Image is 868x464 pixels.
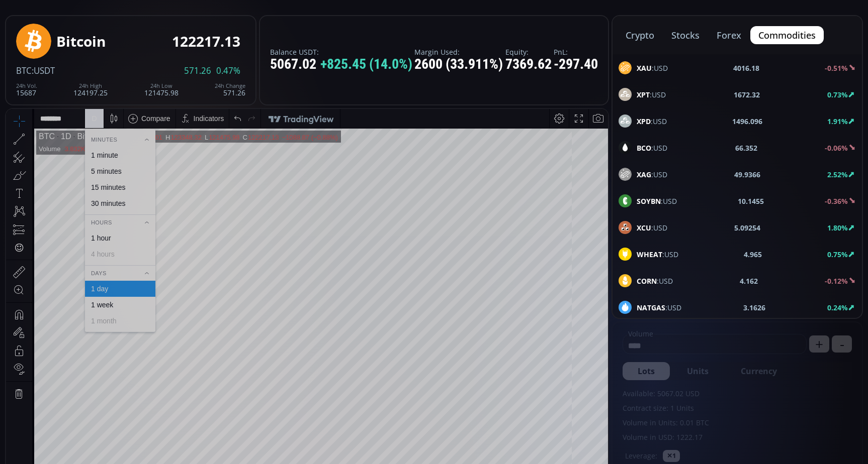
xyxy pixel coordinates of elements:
[637,303,665,312] b: NATGAS
[827,223,848,233] b: 1.80%
[827,90,848,99] b: 0.73%
[85,6,91,14] div: D
[825,143,848,153] b: -0.06%
[9,134,17,144] div: 
[566,440,576,448] div: log
[740,276,758,286] b: 4.162
[135,6,164,14] div: Compare
[73,83,108,89] div: 24h High
[750,26,824,44] button: commodities
[58,36,79,44] div: 3.832K
[554,57,598,72] div: -297.40
[270,48,412,56] label: Balance USDT:
[16,65,32,76] span: BTC
[637,196,677,206] span: :USD
[637,276,657,286] b: CORN
[637,170,651,179] b: XAG
[242,25,273,32] div: 122217.13
[825,276,848,286] b: -0.12%
[733,63,759,73] b: 4016.18
[827,117,848,126] b: 1.91%
[144,83,179,89] div: 24h Low
[23,411,28,425] div: Hide Drawings Toolbar
[637,276,673,286] span: :USD
[164,25,195,32] div: 123348.32
[79,108,149,119] div: Hours
[65,23,95,32] div: Bitcoin
[135,435,151,454] div: Go to
[734,89,760,100] b: 1672.32
[735,143,757,153] b: 66.352
[85,90,119,98] div: 30 minutes
[114,440,122,448] div: 1d
[79,159,149,170] div: Days
[825,63,848,73] b: -0.51%
[579,435,600,454] div: Toggle Auto Scale
[216,66,240,75] span: 0.47%
[85,192,107,200] div: 1 week
[827,170,848,179] b: 2.52%
[637,143,651,153] b: BCO
[663,26,708,44] button: stocks
[637,116,667,127] span: :USD
[827,250,848,259] b: 0.75%
[637,63,668,73] span: :USD
[51,440,58,448] div: 1y
[320,57,412,72] span: +825.45 (14.0%)
[79,25,149,36] div: Minutes
[16,83,37,89] div: 24h Vol.
[85,42,112,50] div: 1 minute
[505,57,552,72] div: 7369.62
[85,176,102,184] div: 1 day
[637,89,666,100] span: :USD
[637,223,651,233] b: XCU
[65,440,75,448] div: 3m
[99,440,107,448] div: 5d
[414,48,503,56] label: Margin Used:
[215,83,245,96] div: 571.26
[709,26,749,44] button: forex
[36,440,44,448] div: 5y
[827,303,848,312] b: 0.24%
[237,25,242,32] div: C
[734,169,760,180] b: 49.9366
[56,34,106,49] div: Bitcoin
[563,435,579,454] div: Toggle Log Scale
[85,125,105,133] div: 1 hour
[554,48,598,56] label: PnL:
[49,23,65,32] div: 1D
[144,83,179,96] div: 121475.98
[82,440,92,448] div: 1m
[637,250,662,259] b: WHEAT
[184,66,211,75] span: 571.26
[85,208,111,216] div: 1 month
[637,117,651,126] b: XPD
[85,74,119,82] div: 15 minutes
[414,57,503,72] div: 2600 (33.911%)
[85,141,109,149] div: 4 hours
[825,196,848,206] b: -0.36%
[637,143,667,153] span: :USD
[738,196,764,206] b: 10.1455
[637,196,661,206] b: SOYBN
[637,169,667,180] span: :USD
[270,57,412,72] div: 5067.02
[33,36,54,44] div: Volume
[199,25,203,32] div: L
[487,440,536,448] span: 14:02:39 (UTC)
[159,25,164,32] div: H
[203,25,233,32] div: 121475.98
[73,83,108,96] div: 124197.25
[743,302,765,313] b: 3.1626
[215,83,245,89] div: 24h Change
[637,90,650,99] b: XPT
[32,65,55,76] span: :USDT
[85,58,116,66] div: 5 minutes
[549,435,563,454] div: Toggle Percentage
[172,34,240,49] div: 122217.13
[637,222,667,233] span: :USD
[188,6,218,14] div: Indicators
[618,26,662,44] button: crypto
[732,116,762,127] b: 1496.096
[16,83,37,96] div: 15687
